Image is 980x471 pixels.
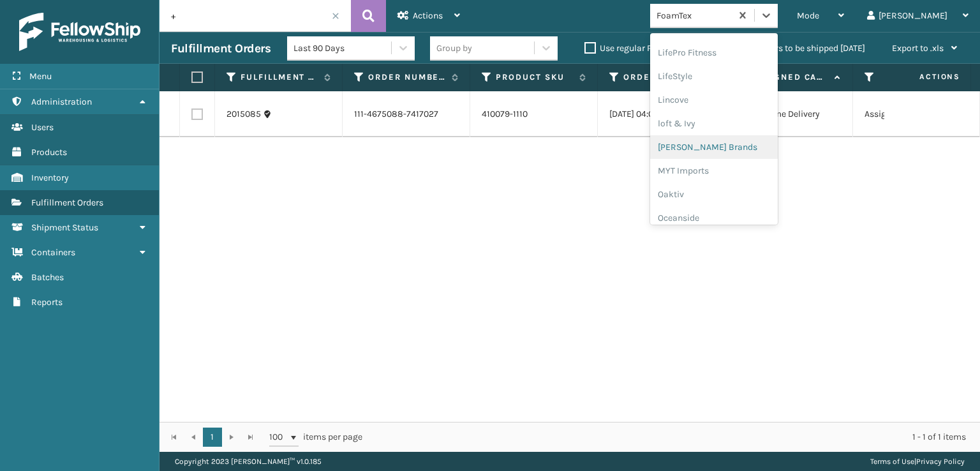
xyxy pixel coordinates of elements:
[741,43,865,54] label: Orders to be shipped [DATE]
[269,428,362,447] span: items per page
[31,297,63,308] span: Reports
[31,247,75,258] span: Containers
[598,91,725,137] td: [DATE] 04:00:51 am
[413,10,443,21] span: Actions
[650,183,778,206] div: Oaktiv
[31,197,103,208] span: Fulfillment Orders
[293,41,392,55] div: Last 90 Days
[241,71,318,83] label: Fulfillment Order Id
[29,71,52,82] span: Menu
[171,41,271,56] h3: Fulfillment Orders
[31,96,92,107] span: Administration
[203,428,222,447] a: 1
[892,43,944,54] span: Export to .xls
[31,122,54,133] span: Users
[19,13,140,51] img: logo
[482,108,528,119] a: 410079-1110
[175,452,322,471] p: Copyright 2023 [PERSON_NAME]™ v 1.0.185
[650,135,778,159] div: [PERSON_NAME] Brands
[31,222,98,233] span: Shipment Status
[496,71,573,83] label: Product SKU
[436,41,472,55] div: Group by
[870,452,965,471] div: |
[31,147,67,158] span: Products
[380,431,966,444] div: 1 - 1 of 1 items
[650,64,778,88] div: LifeStyle
[650,41,778,64] div: LifePro Fitness
[657,9,732,22] div: FoamTex
[343,91,470,137] td: 111-4675088-7417027
[650,159,778,183] div: MYT Imports
[916,457,965,466] a: Privacy Policy
[226,108,261,121] a: 2015085
[269,431,288,444] span: 100
[650,112,778,135] div: loft & Ivy
[751,71,828,83] label: Assigned Carrier Service
[870,457,914,466] a: Terms of Use
[797,10,819,21] span: Mode
[879,66,968,87] span: Actions
[725,91,853,137] td: FedEx Home Delivery
[584,43,715,54] label: Use regular Palletizing mode
[650,88,778,112] div: Lincove
[31,172,69,183] span: Inventory
[623,71,701,83] label: Order Date
[368,71,445,83] label: Order Number
[31,272,64,283] span: Batches
[650,206,778,230] div: Oceanside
